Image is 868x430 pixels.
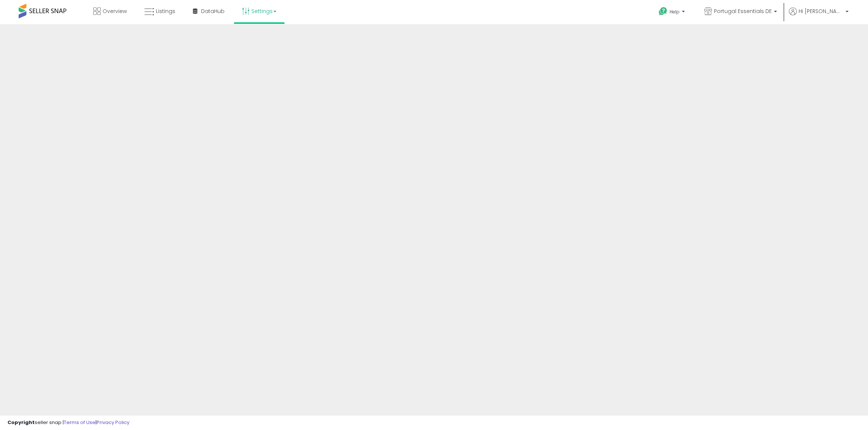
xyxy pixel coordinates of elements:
[658,7,668,16] i: Get Help
[789,7,849,24] a: Hi [PERSON_NAME]
[799,7,843,15] span: Hi [PERSON_NAME]
[201,7,225,15] span: DataHub
[156,7,175,15] span: Listings
[714,7,772,15] span: Portugal Essentials DE
[103,7,127,15] span: Overview
[670,9,680,15] span: Help
[653,1,692,24] a: Help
